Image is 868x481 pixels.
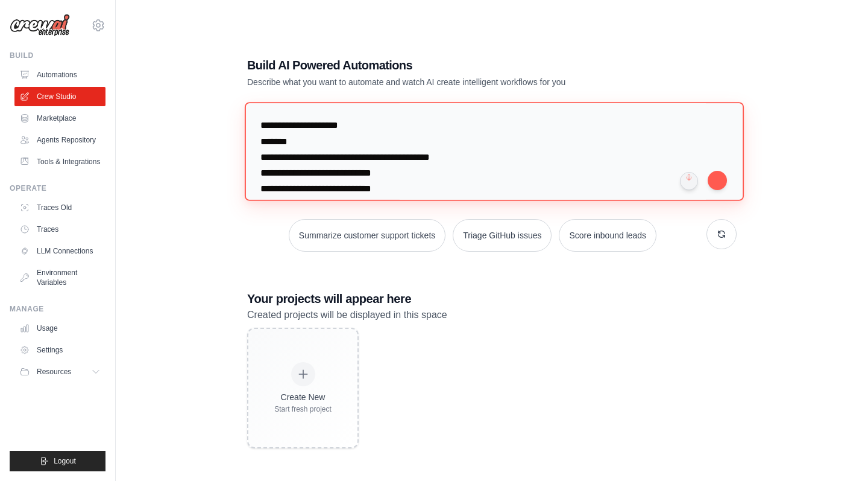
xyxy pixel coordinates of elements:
div: Manage [10,304,105,314]
div: Create New [274,391,332,403]
button: Score inbound leads [559,219,656,252]
button: Get new suggestions [706,219,737,249]
img: Logo [10,14,70,37]
a: Environment Variables [14,263,105,292]
div: Build [10,51,105,60]
button: Triage GitHub issues [453,219,552,252]
span: Logout [54,456,76,466]
a: Automations [14,65,105,84]
a: Marketplace [14,109,105,128]
a: Agents Repository [14,130,105,150]
a: LLM Connections [14,241,105,261]
a: Tools & Integrations [14,152,105,171]
div: Start fresh project [274,404,332,414]
h1: Build AI Powered Automations [247,57,652,74]
p: Created projects will be displayed in this space [247,307,737,323]
span: Resources [37,367,71,377]
a: Crew Studio [14,87,105,106]
button: Logout [10,451,105,471]
button: Resources [14,362,105,381]
a: Settings [14,340,105,360]
button: Click to speak your automation idea [680,172,698,190]
p: Describe what you want to automate and watch AI create intelligent workflows for you [247,76,652,88]
a: Usage [14,319,105,338]
a: Traces [14,220,105,239]
div: Operate [10,183,105,193]
button: Summarize customer support tickets [289,219,445,252]
h3: Your projects will appear here [247,290,737,307]
a: Traces Old [14,198,105,217]
iframe: Chat Widget [808,423,868,481]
